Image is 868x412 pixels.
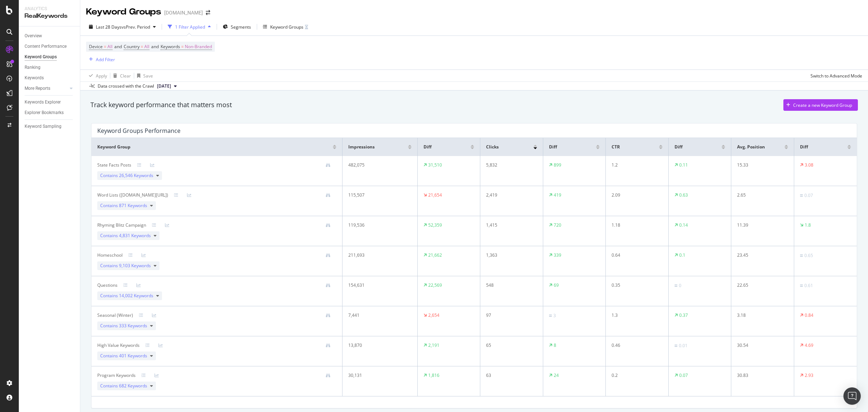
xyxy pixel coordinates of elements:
div: 1.18 [612,222,657,228]
div: 24 [554,372,559,379]
div: Keyword Groups [25,53,57,61]
button: Apply [86,70,107,81]
span: 9,103 Keywords [119,262,151,269]
button: Create a new Keyword Group [783,99,858,111]
div: Program Keywords [97,372,136,379]
div: Save [143,73,153,79]
div: 2.93 [805,372,813,379]
div: State Facts Posts [97,162,131,168]
div: Switch to Advanced Mode [810,73,862,79]
div: 22,569 [428,282,442,289]
span: Contains [100,293,153,299]
button: Add Filter [86,55,115,64]
button: Last 28 DaysvsPrev. Period [86,21,159,33]
a: Content Performance [25,43,75,50]
a: Keyword Groups [25,53,75,61]
div: Keyword Sampling [25,123,61,130]
div: 22.65 [737,282,783,289]
div: 3.18 [737,312,783,319]
div: 3.08 [805,162,813,168]
div: Keywords [25,74,44,82]
div: 1.2 [612,162,657,168]
span: Contains [100,383,147,389]
div: 30.54 [737,342,783,349]
div: 1,415 [486,222,532,228]
div: 1.3 [612,312,657,319]
button: [DATE] [154,82,180,91]
div: Open Intercom Messenger [843,387,861,405]
a: Explorer Bookmarks [25,109,75,117]
span: = [181,43,184,50]
div: 899 [554,162,561,168]
span: All [144,42,149,52]
div: Create a new Keyword Group [793,102,852,108]
div: arrow-right-arrow-left [206,10,210,15]
div: 0.07 [804,192,813,199]
span: Clicks [486,144,499,150]
div: 0.63 [679,192,688,198]
div: 720 [554,222,561,228]
div: Explorer Bookmarks [25,109,64,117]
div: Overview [25,32,42,40]
div: 419 [554,192,561,198]
div: 0.64 [612,252,657,258]
div: 2,654 [428,312,439,319]
span: Contains [100,323,147,329]
div: 2,191 [428,342,439,349]
button: 1 Filter Applied [165,21,214,33]
div: Analytics [25,6,74,12]
div: 0.07 [679,372,688,379]
div: 23.45 [737,252,783,258]
span: Contains [100,353,147,359]
div: 65 [486,342,532,349]
span: 14,002 Keywords [119,293,153,299]
span: Diff [800,144,808,150]
div: Rhyming Blitz Campaign [97,222,146,228]
span: = [141,43,143,50]
button: Save [134,70,153,81]
span: Diff [424,144,431,150]
span: Country [124,43,140,50]
button: Clear [110,70,131,81]
div: 13,870 [348,342,405,349]
img: Equal [800,255,803,257]
div: 0.37 [679,312,688,319]
div: 0.35 [612,282,657,289]
div: 115,507 [348,192,405,198]
img: Equal [675,345,677,347]
button: Keyword Groups [260,21,311,33]
div: Ranking [25,64,41,71]
div: RealKeywords [25,12,74,20]
div: 0.01 [679,342,688,349]
div: 15.33 [737,162,783,168]
div: 1,363 [486,252,532,258]
span: Device [89,43,103,50]
div: Keyword Groups [86,6,161,18]
div: 339 [554,252,561,258]
div: Content Performance [25,43,67,50]
div: 11.39 [737,222,783,228]
div: 5,832 [486,162,532,168]
div: 0.1 [679,252,685,258]
div: Keyword Groups [270,24,303,30]
div: 52,359 [428,222,442,228]
div: 2.09 [612,192,657,198]
div: 97 [486,312,532,319]
span: and [114,43,122,50]
span: Keywords [161,43,180,50]
div: 0.14 [679,222,688,228]
span: Contains [100,232,151,239]
span: Segments [231,24,251,30]
div: 2,419 [486,192,532,198]
div: 0.65 [804,252,813,259]
span: Non-Branded [185,42,212,52]
div: 21,654 [428,192,442,198]
div: Seasonal (Winter) [97,312,133,319]
a: More Reports [25,85,68,92]
div: Keyword Groups Performance [97,127,180,134]
div: 211,693 [348,252,405,258]
a: Ranking [25,64,75,71]
img: Equal [675,285,677,287]
img: Equal [800,285,803,287]
span: 401 Keywords [119,353,147,359]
